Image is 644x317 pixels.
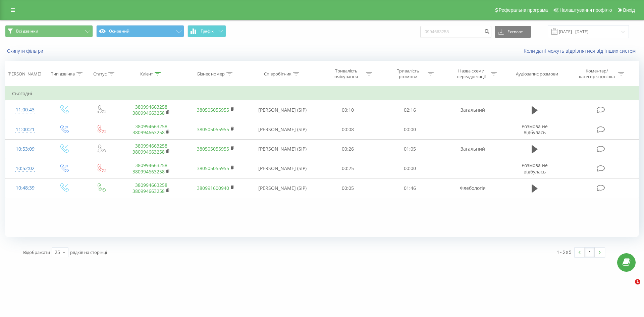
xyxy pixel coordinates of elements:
[559,7,612,13] span: Налаштування профілю
[248,159,317,178] td: [PERSON_NAME] (SIP)
[12,123,38,136] div: 11:00:21
[499,7,548,13] span: Реферальна програма
[132,110,165,116] a: 380994663258
[51,71,75,77] div: Тип дзвінка
[379,139,440,159] td: 01:05
[135,123,167,129] a: 380994663258
[12,181,38,195] div: 10:48:39
[197,126,229,133] a: 380505055955
[132,129,165,136] a: 380994663258
[7,71,41,77] div: [PERSON_NAME]
[135,182,167,188] a: 380994663258
[5,87,639,100] td: Сьогодні
[317,159,379,178] td: 00:25
[197,107,229,113] a: 380505055955
[379,120,440,139] td: 00:00
[135,162,167,168] a: 380994663258
[23,249,50,255] span: Відображати
[623,7,635,13] span: Вихід
[197,146,229,152] a: 380505055955
[420,26,491,38] input: Пошук за номером
[197,165,229,171] a: 380505055955
[12,162,38,175] div: 10:52:02
[557,249,571,255] div: 1 - 5 з 5
[93,71,107,77] div: Статус
[390,68,426,80] div: Тривалість розмови
[248,178,317,198] td: [PERSON_NAME] (SIP)
[317,178,379,198] td: 00:05
[328,68,364,80] div: Тривалість очікування
[441,178,505,198] td: Флебологія
[248,120,317,139] td: [PERSON_NAME] (SIP)
[70,249,107,255] span: рядків на сторінці
[379,159,440,178] td: 00:00
[522,162,548,174] span: Розмова не відбулась
[135,104,167,110] a: 380994663258
[524,48,639,54] a: Коли дані можуть відрізнятися вiд інших систем
[441,139,505,159] td: Загальний
[96,25,184,37] button: Основний
[132,149,165,155] a: 380994663258
[522,123,548,136] span: Розмова не відбулась
[379,100,440,120] td: 02:16
[379,178,440,198] td: 01:46
[12,143,38,156] div: 10:53:09
[132,188,165,194] a: 380994663258
[248,100,317,120] td: [PERSON_NAME] (SIP)
[248,139,317,159] td: [PERSON_NAME] (SIP)
[16,29,38,34] span: Всі дзвінки
[441,100,505,120] td: Загальний
[635,279,640,284] span: 1
[317,100,379,120] td: 00:10
[317,139,379,159] td: 00:26
[577,68,616,80] div: Коментар/категорія дзвінка
[197,185,229,191] a: 380991600940
[516,71,558,77] div: Аудіозапис розмови
[187,25,226,37] button: Графік
[621,279,637,295] iframe: Intercom live chat
[132,168,165,175] a: 380994663258
[585,248,595,257] a: 1
[453,68,489,80] div: Назва схеми переадресації
[197,71,225,77] div: Бізнес номер
[135,143,167,149] a: 380994663258
[140,71,153,77] div: Клієнт
[495,26,531,38] button: Експорт
[12,103,38,116] div: 11:00:43
[5,48,47,54] button: Скинути фільтри
[317,120,379,139] td: 00:08
[5,25,93,37] button: Всі дзвінки
[264,71,291,77] div: Співробітник
[201,29,214,34] span: Графік
[55,249,60,256] div: 25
